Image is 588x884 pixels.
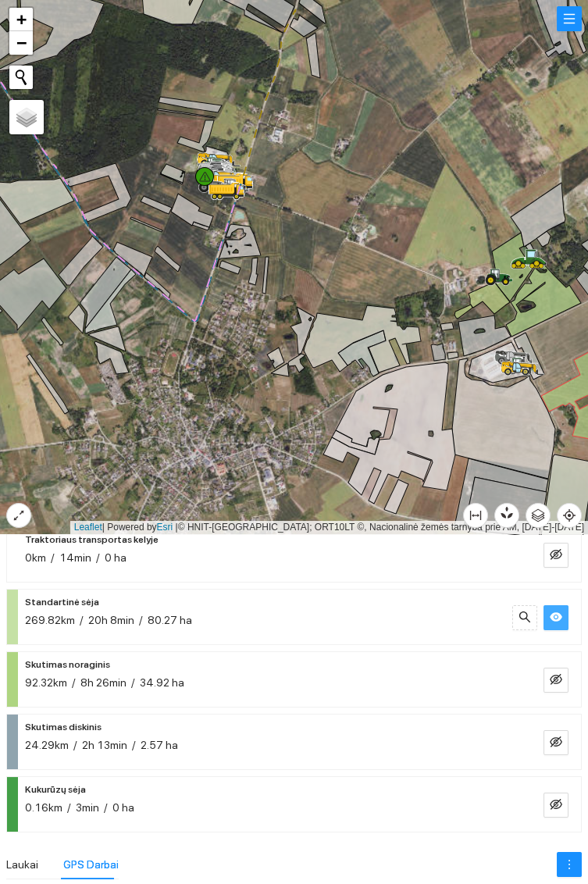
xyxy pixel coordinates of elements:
[70,521,588,534] div: | Powered by © HNIT-[GEOGRAPHIC_DATA]; ORT10LT ©, Nacionalinė žemės tarnyba prie AM, [DATE]-[DATE]
[73,739,77,751] span: /
[464,509,487,522] span: column-width
[67,801,71,814] span: /
[9,66,33,89] button: Initiate a new search
[543,730,568,755] button: eye-invisible
[557,852,582,877] button: more
[74,522,102,533] a: Leaflet
[550,673,562,688] span: eye-invisible
[9,100,44,134] a: Layers
[6,856,38,873] div: Laukai
[550,798,562,813] span: eye-invisible
[558,858,581,871] span: more
[132,739,136,751] span: /
[105,551,127,564] span: 0 ha
[550,736,562,750] span: eye-invisible
[131,676,135,689] span: /
[112,801,134,814] span: 0 ha
[80,614,84,626] span: /
[25,718,102,736] span: Skutimas diskinis
[82,739,127,751] span: 2h 13min
[519,611,531,626] span: search
[557,6,582,31] button: menu
[72,676,76,689] span: /
[543,543,568,568] button: eye-invisible
[543,668,568,693] button: eye-invisible
[9,8,33,31] a: Zoom in
[25,739,69,751] span: 24.29km
[157,522,173,533] a: Esri
[104,801,108,814] span: /
[25,801,62,814] span: 0.16km
[140,676,184,689] span: 34.92 ha
[550,611,562,626] span: eye
[25,530,159,549] span: Traktoriaus transportas kelyje
[25,593,99,611] span: Standartinė sėja
[25,676,67,689] span: 92.32km
[88,614,134,626] span: 20h 8min
[96,551,100,564] span: /
[25,551,46,564] span: 0km
[463,503,488,528] button: column-width
[9,31,33,55] a: Zoom out
[6,503,31,528] button: expand-alt
[16,9,27,29] span: +
[16,33,27,52] span: −
[550,548,562,563] span: eye-invisible
[176,522,178,533] span: |
[76,801,99,814] span: 3min
[51,551,55,564] span: /
[25,655,110,674] span: Skutimas noraginis
[543,793,568,818] button: eye-invisible
[512,605,537,630] button: search
[558,509,581,522] span: aim
[141,739,178,751] span: 2.57 ha
[139,614,143,626] span: /
[7,509,30,522] span: expand-alt
[80,676,127,689] span: 8h 26min
[63,856,119,873] div: GPS Darbai
[543,605,568,630] button: eye
[148,614,192,626] span: 80.27 ha
[59,551,91,564] span: 14min
[25,780,86,799] span: Kukurūzų sėja
[557,503,582,528] button: aim
[25,614,75,626] span: 269.82km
